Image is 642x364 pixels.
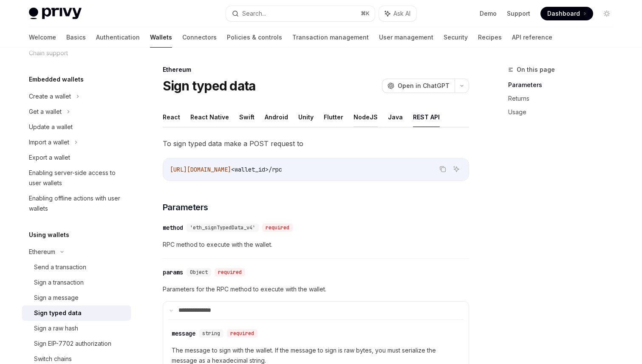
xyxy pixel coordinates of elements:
div: Enabling server-side access to user wallets [29,168,126,188]
span: To sign typed data make a POST request to [163,138,469,150]
a: User management [379,27,433,48]
span: ⌘ K [361,10,370,17]
button: Android [265,107,288,127]
button: REST API [413,107,440,127]
a: Returns [508,92,620,105]
button: Ask AI [379,6,416,21]
div: Send a transaction [34,262,86,272]
button: NodeJS [354,107,378,127]
div: method [163,223,183,232]
img: light logo [29,8,82,20]
button: Copy the contents from the code block [437,164,448,175]
button: Flutter [324,107,343,127]
a: API reference [512,27,552,48]
a: Policies & controls [227,27,282,48]
button: Search...⌘K [226,6,375,21]
button: Ask AI [451,164,462,175]
a: Basics [66,27,86,48]
div: Sign a message [34,293,79,303]
div: required [227,329,257,338]
a: Enabling server-side access to user wallets [22,165,131,191]
span: Parameters [163,201,208,213]
h5: Embedded wallets [29,74,84,85]
span: [URL][DOMAIN_NAME] [170,166,231,173]
a: Demo [480,9,497,18]
a: Transaction management [292,27,369,48]
span: Object [190,269,208,276]
h1: Sign typed data [163,78,256,93]
a: Security [444,27,468,48]
button: React [163,107,180,127]
div: Get a wallet [29,107,62,117]
a: Support [507,9,530,18]
a: Sign EIP-7702 authorization [22,336,131,351]
a: Send a transaction [22,260,131,275]
button: Open in ChatGPT [382,79,455,93]
a: Enabling offline actions with user wallets [22,191,131,216]
button: Unity [298,107,314,127]
a: Sign a transaction [22,275,131,290]
span: string [202,330,220,337]
span: <wallet_id>/rpc [231,166,282,173]
a: Sign a raw hash [22,321,131,336]
span: Dashboard [547,9,580,18]
div: Sign a raw hash [34,323,78,333]
a: Wallets [150,27,172,48]
button: Java [388,107,403,127]
div: params [163,268,183,277]
a: Sign typed data [22,305,131,321]
div: Enabling offline actions with user wallets [29,193,126,214]
span: On this page [517,65,555,75]
span: RPC method to execute with the wallet. [163,240,469,250]
button: Swift [239,107,255,127]
span: 'eth_signTypedData_v4' [190,224,255,231]
div: Create a wallet [29,91,71,102]
a: Export a wallet [22,150,131,165]
a: Welcome [29,27,56,48]
div: Sign typed data [34,308,82,318]
a: Usage [508,105,620,119]
a: Authentication [96,27,140,48]
div: required [215,268,245,277]
a: Sign a message [22,290,131,305]
a: Parameters [508,78,620,92]
span: Parameters for the RPC method to execute with the wallet. [163,284,469,294]
div: Import a wallet [29,137,69,147]
div: required [262,223,293,232]
h5: Using wallets [29,230,69,240]
a: Dashboard [540,7,593,20]
div: Ethereum [29,247,55,257]
div: Update a wallet [29,122,73,132]
div: Export a wallet [29,152,70,163]
div: Ethereum [163,65,469,74]
span: Ask AI [393,9,410,18]
span: Open in ChatGPT [398,82,450,90]
button: Toggle dark mode [600,7,614,20]
div: message [172,329,195,338]
a: Recipes [478,27,502,48]
a: Connectors [182,27,217,48]
div: Sign a transaction [34,277,84,288]
div: Search... [242,8,266,19]
div: Sign EIP-7702 authorization [34,339,111,349]
button: React Native [190,107,229,127]
a: Update a wallet [22,119,131,135]
div: Switch chains [34,354,72,364]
